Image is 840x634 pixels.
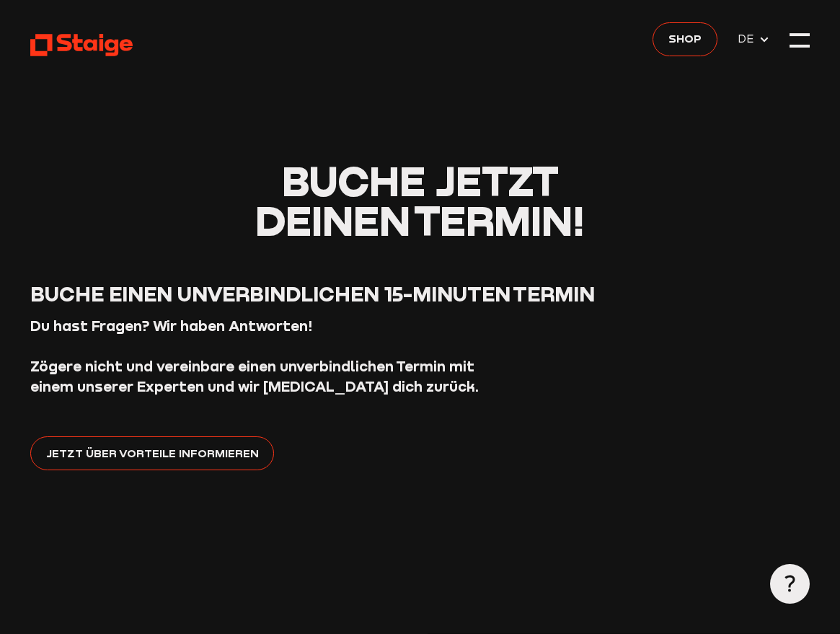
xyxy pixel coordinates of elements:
strong: Zögere nicht und vereinbare einen unverbindlichen Termin mit einem unserer Experten und wir [MEDI... [30,357,479,395]
span: DE [738,30,759,48]
a: Shop [653,22,717,56]
span: Shop [668,30,702,47]
span: Buche jetzt deinen Termin! [255,156,585,246]
span: Buche einen unverbindlichen 15-Minuten Termin [30,281,595,306]
a: Jetzt über Vorteile informieren [30,436,275,470]
span: Jetzt über Vorteile informieren [46,444,259,461]
strong: Du hast Fragen? Wir haben Antworten! [30,317,313,334]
